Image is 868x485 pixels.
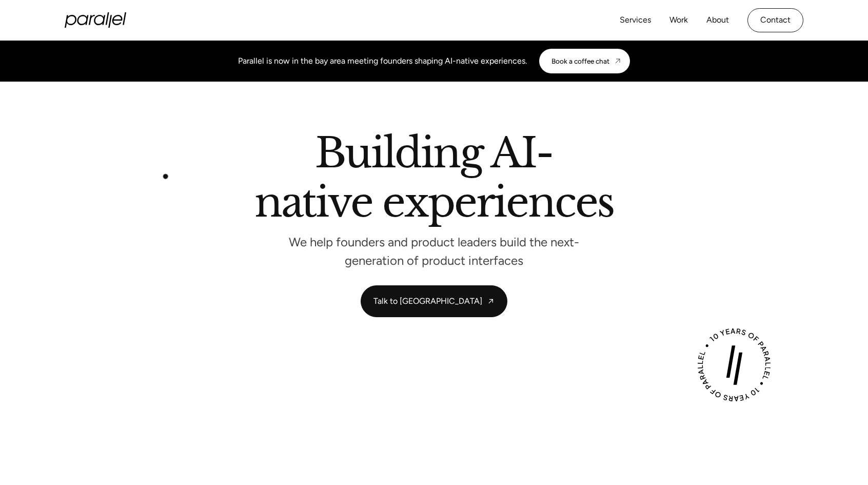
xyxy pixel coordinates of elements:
[614,57,622,65] img: CTA arrow image
[706,13,729,28] a: About
[539,49,630,73] a: Book a coffee chat
[551,57,609,65] div: Book a coffee chat
[669,13,688,28] a: Work
[747,8,803,32] a: Contact
[65,12,126,28] a: home
[620,13,651,28] a: Services
[280,238,588,265] p: We help founders and product leaders build the next-generation of product interfaces
[238,55,527,67] div: Parallel is now in the bay area meeting founders shaping AI-native experiences.
[142,133,726,227] h2: Building AI-native experiences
